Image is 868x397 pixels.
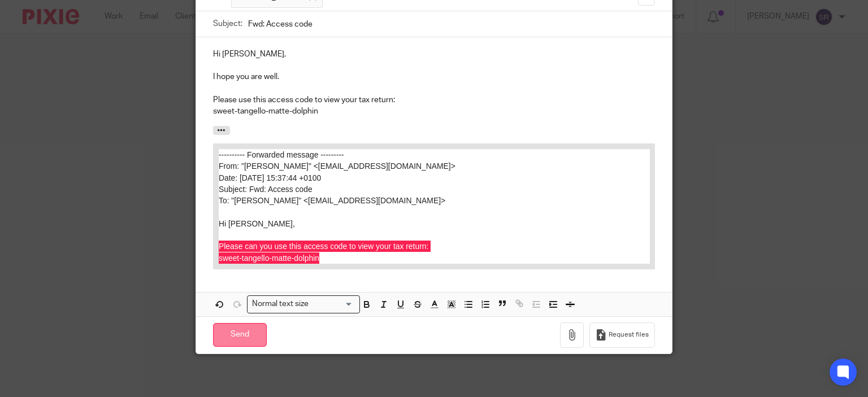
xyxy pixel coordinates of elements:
[313,298,353,310] input: Search for option
[609,330,649,339] span: Request files
[213,106,656,117] p: sweet-tangello-matte-dolphin
[213,18,242,29] label: Subject:
[213,94,656,106] p: Please use this access code to view your tax return:
[247,295,360,313] div: Search for option
[589,322,655,348] button: Request files
[213,71,656,82] p: I hope you are well.
[213,323,267,347] input: Send
[250,298,311,310] span: Normal text size
[213,49,656,60] p: Hi [PERSON_NAME],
